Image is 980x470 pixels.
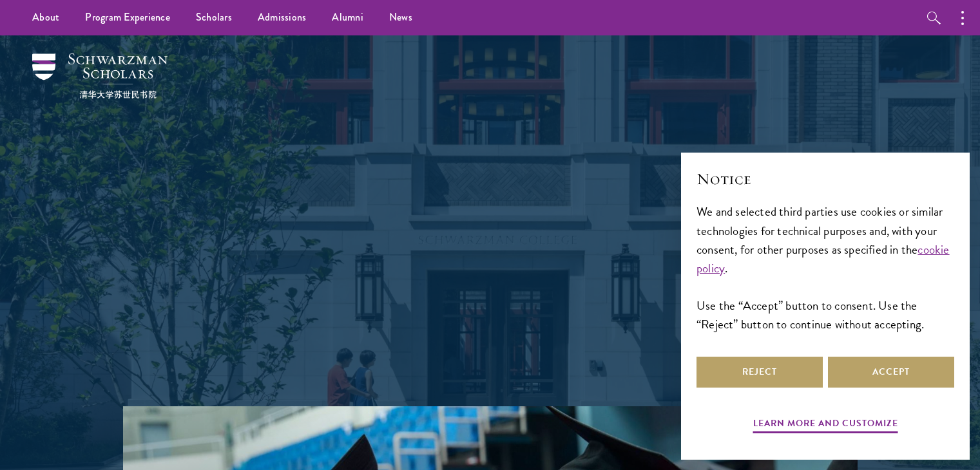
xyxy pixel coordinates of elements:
button: Accept [828,357,954,388]
button: Learn more and customize [753,415,898,435]
div: We and selected third parties use cookies or similar technologies for technical purposes and, wit... [697,202,954,333]
a: cookie policy [697,240,950,277]
button: Reject [697,357,823,388]
img: Schwarzman Scholars [32,53,168,99]
h2: Notice [697,168,954,190]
